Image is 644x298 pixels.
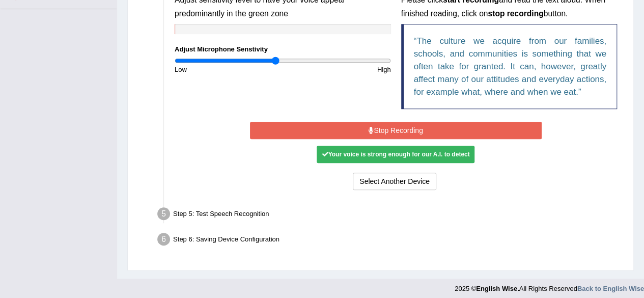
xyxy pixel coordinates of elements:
[250,122,542,139] button: Stop Recording
[175,44,268,54] label: Adjust Microphone Senstivity
[317,146,474,163] div: Your voice is strong enough for our A.I. to detect
[488,9,543,18] b: stop recording
[414,36,607,97] q: The culture we acquire from our families, schools, and communities is something that we often tak...
[476,285,519,292] strong: English Wise.
[353,173,436,190] button: Select Another Device
[153,204,629,227] div: Step 5: Test Speech Recognition
[577,285,644,292] a: Back to English Wise
[283,65,396,74] div: High
[170,65,283,74] div: Low
[455,279,644,293] div: 2025 © All Rights Reserved
[153,230,629,252] div: Step 6: Saving Device Configuration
